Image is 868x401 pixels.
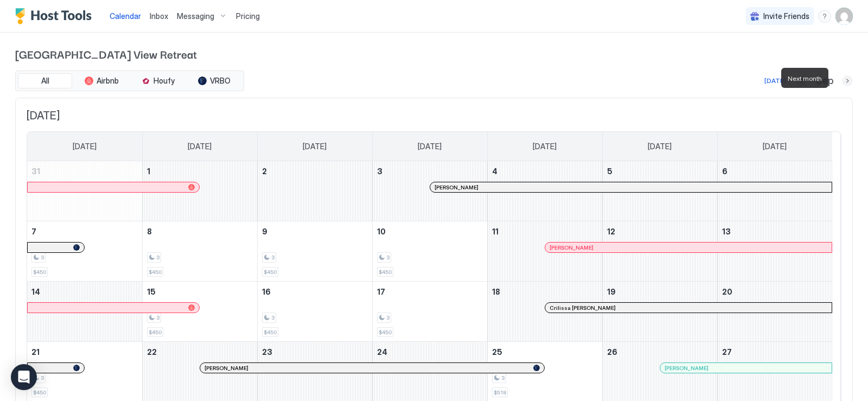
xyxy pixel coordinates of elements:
[11,364,37,390] div: Open Intercom Messenger
[18,73,72,88] button: All
[27,161,142,221] td: August 31, 2025
[492,167,497,176] span: 4
[665,365,827,372] div: [PERSON_NAME]
[142,221,257,282] td: September 8, 2025
[763,142,787,151] span: [DATE]
[372,161,487,221] td: September 3, 2025
[147,227,152,236] span: 8
[373,221,487,241] a: September 10, 2025
[407,132,452,161] a: Wednesday
[386,254,390,261] span: 3
[602,221,717,282] td: September 12, 2025
[487,282,602,342] td: September 18, 2025
[379,269,392,276] span: $450
[373,282,487,302] a: September 17, 2025
[435,184,478,191] span: [PERSON_NAME]
[718,282,833,302] a: September 20, 2025
[377,167,382,176] span: 3
[487,221,602,282] td: September 11, 2025
[492,347,502,357] span: 25
[763,74,788,87] button: [DATE]
[262,287,271,296] span: 16
[188,142,212,151] span: [DATE]
[607,347,617,357] span: 26
[373,342,487,362] a: September 24, 2025
[435,184,827,191] div: [PERSON_NAME]
[154,76,175,86] span: Houfy
[149,269,162,276] span: $450
[31,167,40,176] span: 31
[488,282,602,302] a: September 18, 2025
[722,347,732,357] span: 27
[41,374,44,381] span: 3
[258,161,372,181] a: September 2, 2025
[607,227,615,236] span: 12
[550,304,616,311] span: Crilissa [PERSON_NAME]
[258,221,372,241] a: September 9, 2025
[143,282,257,302] a: September 15, 2025
[492,287,500,296] span: 18
[372,282,487,342] td: September 17, 2025
[143,342,257,362] a: September 22, 2025
[722,227,731,236] span: 13
[33,269,46,276] span: $450
[15,46,853,62] span: [GEOGRAPHIC_DATA] View Retreat
[62,132,107,161] a: Sunday
[637,132,682,161] a: Friday
[303,142,327,151] span: [DATE]
[131,73,185,88] button: Houfy
[488,342,602,362] a: September 25, 2025
[262,347,272,357] span: 23
[271,254,275,261] span: 3
[264,329,277,336] span: $450
[487,161,602,221] td: September 4, 2025
[27,221,142,241] a: September 7, 2025
[372,221,487,282] td: September 10, 2025
[31,287,40,296] span: 14
[494,389,506,396] span: $518
[722,167,727,176] span: 6
[236,11,260,21] span: Pricing
[550,244,593,251] span: [PERSON_NAME]
[379,329,392,336] span: $450
[143,221,257,241] a: September 8, 2025
[27,109,841,123] span: [DATE]
[607,287,616,296] span: 19
[752,132,797,161] a: Saturday
[33,389,46,396] span: $450
[15,8,97,24] a: Host Tools Logo
[264,269,277,276] span: $450
[377,347,387,357] span: 24
[147,167,150,176] span: 1
[386,314,390,321] span: 3
[603,221,717,241] a: September 12, 2025
[602,282,717,342] td: September 19, 2025
[607,167,612,176] span: 5
[533,142,557,151] span: [DATE]
[150,11,168,21] span: Inbox
[292,132,337,161] a: Tuesday
[110,10,141,22] a: Calendar
[377,287,385,296] span: 17
[142,161,257,221] td: September 1, 2025
[257,282,372,342] td: September 16, 2025
[717,282,832,342] td: September 20, 2025
[788,74,822,82] span: Next month
[41,76,49,86] span: All
[522,132,567,161] a: Thursday
[257,221,372,282] td: September 9, 2025
[205,365,539,372] div: [PERSON_NAME]
[27,161,142,181] a: August 31, 2025
[257,161,372,221] td: September 2, 2025
[271,314,275,321] span: 3
[262,167,267,176] span: 2
[818,10,831,23] div: menu
[764,76,786,86] div: [DATE]
[717,221,832,282] td: September 13, 2025
[187,73,241,88] button: VRBO
[488,221,602,241] a: September 11, 2025
[27,282,142,342] td: September 14, 2025
[602,161,717,221] td: September 5, 2025
[550,244,827,251] div: [PERSON_NAME]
